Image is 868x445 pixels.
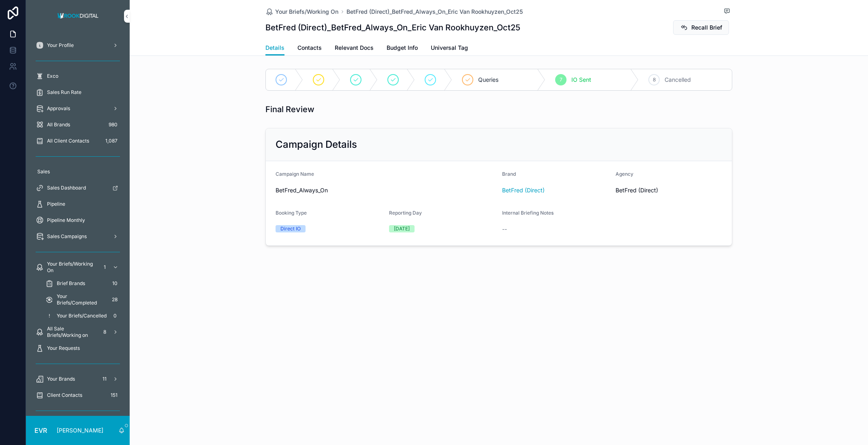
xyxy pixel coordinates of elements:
a: Exco [31,69,125,83]
div: 151 [108,390,120,400]
a: Your Briefs/Working On [265,8,338,16]
div: Direct IO [280,225,301,232]
a: Budget Info [387,40,418,57]
h1: BetFred (Direct)_BetFred_Always_On_Eric Van Rookhuyzen_Oct25 [265,22,520,33]
a: Pipeline [31,197,125,211]
span: Your Briefs/Working On [47,261,96,274]
span: Your Brands [47,376,75,382]
a: Brief Brands10 [41,276,125,291]
span: 7 [560,77,562,83]
a: All Sale Briefs/Working on8 [31,325,125,339]
span: Brand [502,171,516,177]
span: All Client Contacts [47,138,89,144]
span: Universal Tag [431,44,468,52]
span: Approvals [47,105,70,112]
span: Contacts [297,44,322,52]
span: Exco [47,73,58,79]
span: Sales Run Rate [47,89,81,96]
span: Client Contacts [47,392,82,398]
a: Contacts [297,40,322,57]
span: Your Briefs/Working On [275,8,338,16]
div: 1 [100,262,109,272]
div: 1,087 [103,136,120,146]
h1: Final Review [265,104,314,115]
span: -- [502,225,507,233]
span: Queries [478,76,498,84]
span: Agency [616,171,633,177]
span: Internal Briefing Notes [502,210,554,216]
span: Brief Brands [57,280,85,287]
span: Booking Type [276,210,307,216]
a: Your Briefs/Completed28 [41,292,125,307]
a: BetFred (Direct)_BetFred_Always_On_Eric Van Rookhuyzen_Oct25 [346,8,523,16]
a: Your Requests [31,341,125,356]
img: App logo [55,10,101,23]
a: Client Contacts151 [31,388,125,402]
a: Your Briefs/Working On1 [31,260,125,275]
button: Recall Brief [673,20,729,35]
h2: Campaign Details [276,138,357,151]
a: Details [265,40,284,56]
div: [DATE] [394,225,410,232]
span: Pipeline [47,201,65,207]
span: Details [265,44,284,52]
a: Approvals [31,101,125,116]
span: Your Requests [47,345,80,351]
a: Sales Run Rate [31,85,125,100]
span: Reporting Day [389,210,422,216]
a: Sales [31,164,125,179]
span: Sales [37,168,50,175]
div: 28 [109,295,120,304]
div: 980 [106,120,120,130]
span: Your Profile [47,42,74,49]
span: Relevant Docs [335,44,374,52]
span: Sales Campaigns [47,233,87,240]
div: 0 [110,311,120,321]
div: scrollable content [26,32,130,416]
a: Universal Tag [431,40,468,57]
span: EVR [34,426,47,435]
span: Cancelled [665,76,691,84]
span: Recall Brief [691,23,722,32]
span: BetFred (Direct) [616,186,658,194]
a: Sales Campaigns [31,229,125,244]
span: All Brands [47,121,70,128]
span: Sales Dashboard [47,185,86,191]
a: BetFred (Direct) [502,186,545,194]
span: Pipeline Monthly [47,217,85,224]
span: All Sale Briefs/Working on [47,326,96,339]
span: IO Sent [571,76,591,84]
a: Relevant Docs [335,40,374,57]
span: Your Briefs/Completed [57,293,106,306]
span: Your Briefs/Cancelled [57,313,107,319]
a: Sales Dashboard [31,181,125,195]
a: All Client Contacts1,087 [31,134,125,148]
a: Your Briefs/Cancelled0 [41,309,125,323]
a: All Brands980 [31,117,125,132]
a: Pipeline Monthly [31,213,125,228]
div: 10 [110,279,120,288]
span: Budget Info [387,44,418,52]
div: 11 [100,374,109,384]
p: [PERSON_NAME] [57,426,103,434]
a: Your Profile [31,38,125,53]
a: Your Brands11 [31,372,125,386]
div: 8 [100,327,109,337]
span: 8 [653,77,656,83]
span: Campaign Name [276,171,314,177]
span: BetFred_Always_On [276,186,496,194]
